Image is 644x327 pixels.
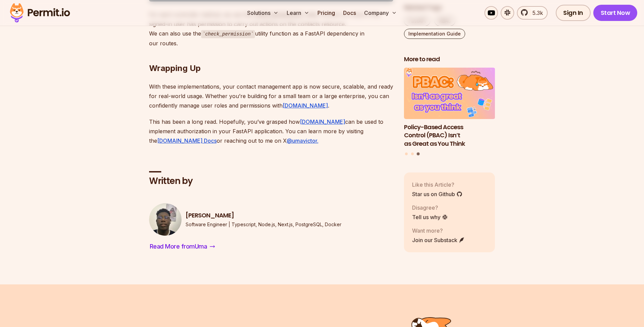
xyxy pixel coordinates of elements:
[149,36,393,74] h2: Wrapping Up
[186,221,341,228] p: Software Engineer | Typescript, Node.js, Next.js, PostgreSQL, Docker
[556,5,591,21] a: Sign In
[593,5,638,21] a: Start Now
[149,82,393,110] p: With these implementations, your contact management app is now secure, scalable, and ready for re...
[404,123,495,148] h3: Policy-Based Access Control (PBAC) Isn’t as Great as You Think
[517,6,548,20] a: 5.3k
[404,55,495,64] h2: More to read
[186,211,341,220] h3: [PERSON_NAME]
[149,10,393,48] p: For each controller method, we use the utility function to check if the signed-in user has permis...
[7,1,73,24] img: Permit logo
[283,102,328,109] a: [DOMAIN_NAME]
[149,175,393,187] h2: Written by
[361,6,400,20] button: Company
[149,117,393,145] p: This has been a long read. Hopefully, you’ve grasped how can be used to implement authorization i...
[405,152,408,155] button: Go to slide 1
[417,152,420,155] button: Go to slide 3
[412,180,462,188] p: Like this Article?
[528,9,543,17] span: 5.3k
[149,241,216,252] a: Read More fromUma
[315,6,338,20] a: Pricing
[404,67,495,148] li: 3 of 3
[404,67,495,148] a: Policy-Based Access Control (PBAC) Isn’t as Great as You ThinkPolicy-Based Access Control (PBAC) ...
[284,6,312,20] button: Learn
[150,242,207,251] span: Read More from Uma
[340,6,359,20] a: Docs
[412,236,465,244] a: Join our Substack
[287,137,318,144] a: @umavictor.
[411,152,414,155] button: Go to slide 2
[157,137,217,144] a: [DOMAIN_NAME] Docs
[404,67,495,119] img: Policy-Based Access Control (PBAC) Isn’t as Great as You Think
[244,6,281,20] button: Solutions
[412,203,448,211] p: Disagree?
[149,203,182,236] img: Uma Victor
[412,226,465,234] p: Want more?
[404,67,495,156] div: Posts
[404,29,465,39] a: Implementation Guide
[412,213,448,221] a: Tell us why
[201,30,255,38] code: check_permission
[412,190,462,198] a: Star us on Github
[300,118,345,125] a: [DOMAIN_NAME]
